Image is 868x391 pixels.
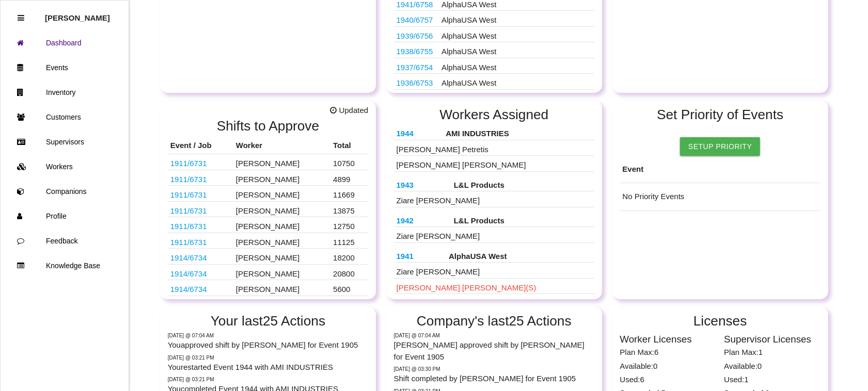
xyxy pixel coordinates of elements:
td: S2070-02 [394,74,439,90]
p: You restarted Event 1944 with AMI INDUSTRIES [168,362,369,373]
a: 1914/6734 [170,253,207,262]
a: 1911/6731 [170,222,207,231]
a: 1941 [397,252,414,260]
a: 1939/6756 [397,31,433,40]
a: Events [1,55,129,80]
td: 18200 [330,249,368,265]
td: 20800 [330,264,368,280]
td: 13875 [330,201,368,217]
h2: Your last 25 Actions [168,314,369,329]
td: [PERSON_NAME] [233,249,330,265]
a: 1936/6753 [397,78,433,87]
tr: F17630B [168,201,369,217]
td: [PERSON_NAME] [233,201,330,217]
tr: F17630B [168,233,369,249]
h2: Company's last 25 Actions [394,314,595,329]
td: No Priority Events [620,183,821,211]
a: 1914/6734 [170,269,207,278]
a: 1911/6731 [170,206,207,215]
tr: F17630B [168,186,369,202]
td: Ziare [PERSON_NAME] [394,191,595,207]
div: Close [18,6,24,30]
td: 4899 [330,170,368,186]
a: 1911/6731 [170,175,207,184]
a: 1943 [397,181,414,189]
p: [PERSON_NAME] approved shift by [PERSON_NAME] for Event 1905 [394,339,595,363]
a: Customers [1,105,129,129]
td: K13360 [394,11,439,27]
p: Used: 1 [724,372,820,385]
h2: Set Priority of Events [620,107,821,122]
td: AlphaUSA West [439,11,594,27]
th: S1873 [394,248,447,263]
p: Available: 0 [724,359,820,372]
p: Friday @ 03:30 PM [394,365,595,373]
td: [PERSON_NAME] [233,186,330,202]
a: Workers [1,154,129,179]
td: K9250H [394,58,439,74]
td: [PERSON_NAME] [PERSON_NAME] [394,156,595,172]
td: AlphaUSA West [439,74,594,90]
tr: S2700-00 [168,249,369,265]
td: [PERSON_NAME] [233,217,330,233]
td: 21400 [330,296,368,312]
h2: Shifts to Approve [168,119,369,134]
a: 1938/6755 [397,47,433,56]
tr: S2700-00 [168,280,369,296]
tr: S2700-00 [168,264,369,280]
td: 10750 [330,154,368,170]
a: 1942 [397,216,414,225]
h3: Supervisor Licenses [724,332,820,345]
p: Today @ 07:04 AM [394,332,595,339]
td: 12750 [330,217,368,233]
td: [PERSON_NAME] [233,280,330,296]
td: 11669 [330,186,368,202]
a: 1944 [397,129,414,138]
th: AMI INDUSTRIES [443,125,594,140]
td: S1391 [394,89,439,105]
tr: F17630B [168,217,369,233]
p: Plan Max: 1 [724,345,820,359]
a: Profile [1,204,129,229]
th: 21018663 [394,125,444,140]
td: Ziare [PERSON_NAME] [394,227,595,243]
td: 5600 [330,280,368,296]
a: Feedback [1,229,129,253]
td: 11125 [330,233,368,249]
td: [PERSON_NAME] Petretis [394,140,595,156]
td: [PERSON_NAME] [233,170,330,186]
td: [PERSON_NAME] [PERSON_NAME] (S) [394,278,595,294]
th: AlphaUSA West [446,248,594,263]
td: AlphaUSA West [439,42,594,58]
p: Plan Max: 6 [620,345,717,359]
p: Used: 6 [620,372,717,385]
th: Event [620,156,821,183]
th: Total [330,137,368,154]
p: Rosie Blandino [45,6,110,22]
p: Today @ 07:04 AM [168,332,369,339]
p: Shift completed by [PERSON_NAME] for Event 1905 [394,373,595,385]
p: You approved shift by [PERSON_NAME] for Event 1905 [168,339,369,351]
a: 1937/6754 [397,63,433,72]
td: BA1194-02 [394,42,439,58]
span: Updated [330,105,368,117]
a: Knowledge Base [1,253,129,278]
tr: F17630B [168,170,369,186]
a: 1911/6731 [170,159,207,168]
th: L&L Products [451,213,594,227]
td: AlphaUSA West [439,58,594,74]
h3: Worker Licenses [620,332,717,345]
tr: S2700-00 [168,296,369,312]
a: 1911/6731 [170,238,207,247]
th: 68545120AD/121AD (537369 537371) [394,177,451,191]
td: [PERSON_NAME] [233,154,330,170]
h2: Workers Assigned [394,107,595,122]
a: 1914/6734 [170,285,207,294]
p: Friday @ 03:21 PM [168,354,369,362]
a: Inventory [1,80,129,105]
a: 1911/6731 [170,190,207,199]
td: S2050-00 [394,26,439,42]
a: 1940/6757 [397,15,433,24]
td: Ziare [PERSON_NAME] [394,263,595,279]
td: AlphaUSA West [439,26,594,42]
